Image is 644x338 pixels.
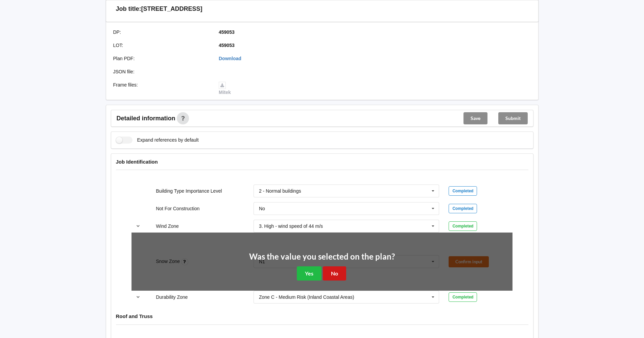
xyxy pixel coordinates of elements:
[109,68,214,75] div: JSON file :
[116,313,528,319] h4: Roof and Truss
[109,81,214,96] div: Frame files :
[259,224,323,228] div: 3. High - wind speed of 44 m/s
[219,82,231,95] a: Mitek
[259,206,265,211] div: No
[249,251,395,262] h2: Was the value you selected on the plan?
[156,206,199,211] label: Not For Construction
[109,55,214,62] div: Plan PDF :
[449,221,477,231] div: Completed
[449,292,477,302] div: Completed
[323,266,346,280] button: No
[116,137,199,144] label: Expand references by default
[116,5,141,13] h3: Job title:
[219,29,235,35] b: 459053
[449,204,477,213] div: Completed
[259,189,301,193] div: 2 - Normal buildings
[132,220,145,232] button: reference-toggle
[109,29,214,35] div: DP :
[141,5,202,13] h3: [STREET_ADDRESS]
[219,56,241,61] a: Download
[156,188,222,194] label: Building Type Importance Level
[297,266,321,280] button: Yes
[259,295,354,299] div: Zone C - Medium Risk (Inland Coastal Areas)
[449,186,477,196] div: Completed
[132,291,145,303] button: reference-toggle
[116,159,528,165] h4: Job Identification
[156,294,188,300] label: Durability Zone
[117,115,175,121] span: Detailed information
[156,223,179,229] label: Wind Zone
[109,42,214,49] div: LOT :
[219,43,235,48] b: 459053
